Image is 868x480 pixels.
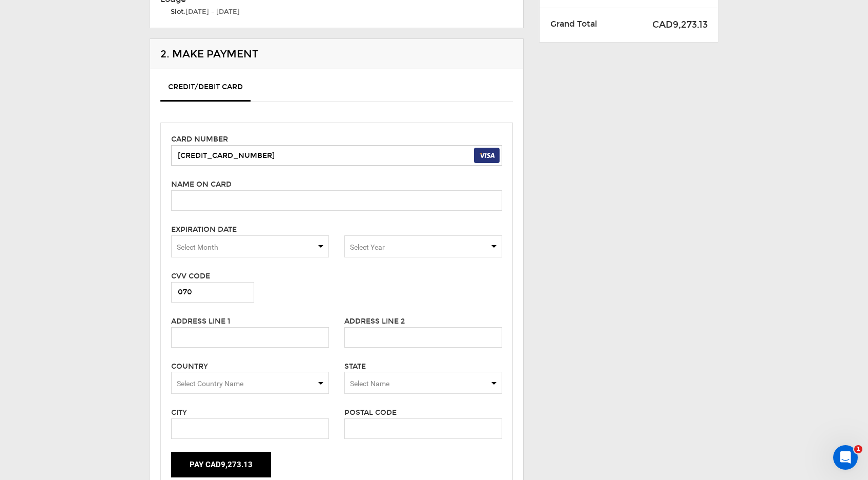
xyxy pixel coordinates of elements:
[344,372,502,394] span: Select box activate
[171,408,187,418] label: City
[177,243,218,251] span: Select Month
[160,8,240,16] span: Slot:
[350,379,389,388] span: Select Name
[177,379,243,388] span: Select Country Name
[350,243,385,251] span: Select Year
[150,39,523,70] div: 2. Make Payment
[833,445,858,470] iframe: Intercom live chat
[622,18,708,32] span: CAD9,273.13
[171,134,228,145] label: Card number
[171,362,208,372] label: Country
[160,77,251,102] a: Credit/Debit Card
[171,179,232,190] label: Name on card
[344,235,502,257] span: Select box activate
[474,148,500,163] img: visa-dark.svg
[171,225,237,235] label: Expiration Date
[171,372,329,394] span: Select box activate
[171,271,210,282] label: CVV Code
[185,8,240,16] span: [DATE] - [DATE]
[171,452,271,477] button: Pay CAD9,273.13
[344,316,405,327] label: Address Line 2
[344,408,397,418] label: Postal Code
[171,316,230,327] label: Address Line 1
[854,445,862,453] span: 1
[543,18,614,30] div: Grand Total
[171,235,329,257] span: Select box activate
[344,362,366,372] label: State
